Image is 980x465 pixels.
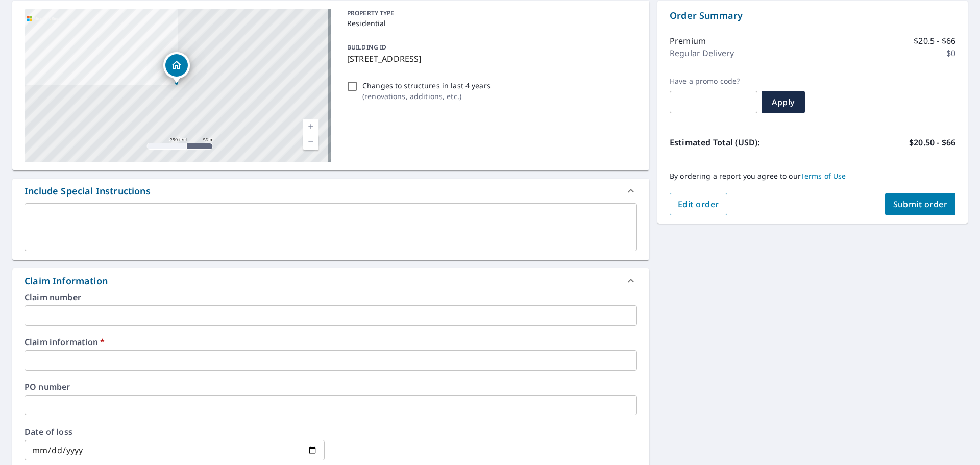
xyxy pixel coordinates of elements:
div: Claim Information [24,274,108,288]
span: Submit order [893,199,948,210]
button: Edit order [670,193,727,215]
p: $20.5 - $66 [914,35,955,47]
p: By ordering a report you agree to our [670,172,955,181]
p: Regular Delivery [670,47,734,59]
span: Apply [770,96,797,108]
p: ( renovations, additions, etc. ) [362,91,491,102]
label: PO number [24,383,637,391]
p: BUILDING ID [347,43,386,52]
p: $20.50 - $66 [909,136,955,149]
p: PROPERTY TYPE [347,9,633,18]
p: Estimated Total (USD): [670,136,813,149]
a: Terms of Use [801,171,846,181]
label: Date of loss [24,428,325,436]
p: Order Summary [670,9,955,22]
div: Claim Information [12,268,649,293]
div: Include Special Instructions [24,184,151,198]
div: Dropped pin, building 1, Residential property, 508 63rd Ave N Myrtle Beach, SC 29572 [163,52,190,84]
p: $0 [946,47,955,59]
div: Include Special Instructions [12,179,649,203]
a: Current Level 17, Zoom Out [303,134,318,150]
p: [STREET_ADDRESS] [347,53,633,65]
p: Changes to structures in last 4 years [362,80,491,91]
label: Claim information [24,338,637,346]
p: Premium [670,35,706,47]
button: Submit order [885,193,956,215]
label: Have a promo code? [670,77,757,86]
label: Claim number [24,293,637,301]
p: Residential [347,18,633,29]
button: Apply [762,91,805,113]
a: Current Level 17, Zoom In [303,119,318,134]
span: Edit order [678,199,719,210]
